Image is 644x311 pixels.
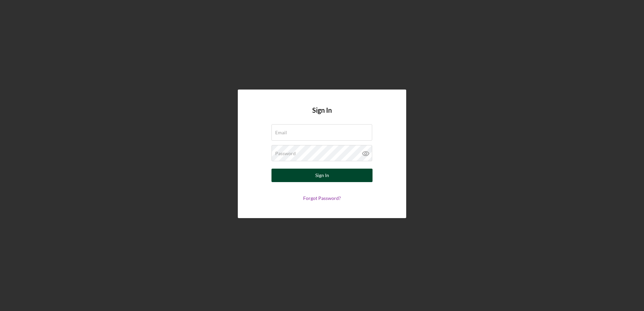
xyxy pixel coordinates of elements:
[315,169,329,182] div: Sign In
[303,195,341,201] a: Forgot Password?
[312,106,332,124] h4: Sign In
[275,151,296,156] label: Password
[271,169,373,182] button: Sign In
[275,130,287,135] label: Email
